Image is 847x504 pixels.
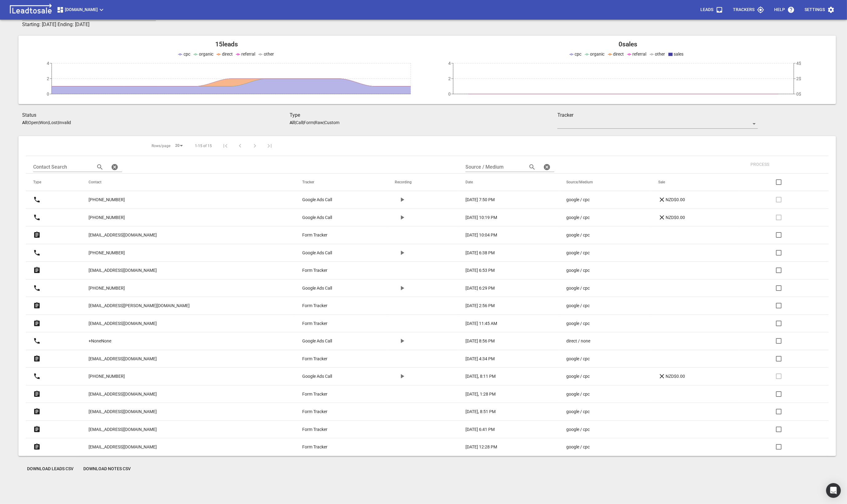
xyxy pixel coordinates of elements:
a: [PHONE_NUMBER] [89,245,125,260]
span: Rows/page [152,143,170,149]
a: google / cpc [567,303,634,309]
a: google / cpc [567,232,634,238]
p: [DATE] 2:56 PM [465,303,495,309]
div: Open Intercom Messenger [826,483,841,498]
p: google / cpc [567,250,590,256]
p: Google Ads Call [302,338,332,344]
p: Form Tracker [302,232,327,238]
p: [EMAIL_ADDRESS][DOMAIN_NAME] [89,232,157,238]
span: | [303,120,304,125]
a: [DATE], 1:28 PM [465,391,542,397]
p: [PHONE_NUMBER] [89,250,125,256]
p: Open [28,120,38,125]
p: [PHONE_NUMBER] [89,285,125,291]
h3: Status [22,111,290,119]
span: | [38,120,39,125]
p: [DATE] 10:19 PM [465,214,497,221]
button: Download Notes CSV [78,463,136,475]
a: [DATE] 12:28 PM [465,444,542,450]
a: google / cpc [567,214,634,221]
th: Sale [651,174,738,191]
p: [DATE] 6:41 PM [465,426,495,433]
p: [EMAIL_ADDRESS][PERSON_NAME][DOMAIN_NAME] [89,303,190,309]
p: google / cpc [567,214,590,221]
svg: Form [33,267,41,274]
p: Form Tracker [302,303,327,309]
span: 1-15 of 15 [195,143,212,149]
a: +NoneNone [89,334,111,349]
tspan: 4$ [796,61,801,66]
tspan: 0$ [796,92,801,96]
p: [DATE], 8:51 PM [465,408,496,415]
a: [DATE] 6:29 PM [465,285,542,291]
a: Google Ads Call [302,197,370,203]
p: Google Ads Call [302,250,332,256]
p: [EMAIL_ADDRESS][DOMAIN_NAME] [89,444,157,450]
svg: Form [33,408,41,415]
a: google / cpc [567,197,634,203]
a: [EMAIL_ADDRESS][DOMAIN_NAME] [89,404,157,419]
p: google / cpc [567,267,590,274]
span: | [295,120,296,125]
span: cpc [184,52,190,57]
p: [EMAIL_ADDRESS][DOMAIN_NAME] [89,391,157,397]
span: referral [241,52,255,57]
span: other [264,52,274,57]
a: [DATE] 2:56 PM [465,303,542,309]
p: google / cpc [567,426,590,433]
p: Call [296,120,303,125]
a: NZD$0.00 [658,373,721,380]
svg: Call [33,373,41,380]
a: [PHONE_NUMBER] [89,210,125,225]
aside: All [22,120,27,125]
a: google / cpc [567,320,634,327]
a: [DATE] 7:50 PM [465,197,542,203]
span: organic [590,52,605,57]
a: Google Ads Call [302,338,370,344]
aside: All [290,120,295,125]
p: Google Ads Call [302,373,332,380]
a: [DATE] 4:34 PM [465,356,542,362]
a: Google Ads Call [302,285,370,291]
p: Trackers [733,7,754,13]
tspan: 2 [47,76,49,81]
span: | [27,120,28,125]
p: [DATE] 6:29 PM [465,285,495,291]
svg: Call [33,249,41,256]
p: Google Ads Call [302,285,332,291]
a: [DATE] 6:41 PM [465,426,542,433]
th: Type [26,174,81,191]
p: NZD$0.00 [658,196,685,203]
span: other [655,52,665,57]
a: [EMAIL_ADDRESS][DOMAIN_NAME] [89,387,157,402]
a: [DATE] 8:56 PM [465,338,542,344]
a: Form Tracker [302,408,370,415]
a: google / cpc [567,426,634,433]
a: [EMAIL_ADDRESS][DOMAIN_NAME] [89,263,157,278]
h2: 0 sales [427,41,829,48]
p: Form Tracker [302,320,327,327]
a: [DATE] 11:45 AM [465,320,542,327]
a: Google Ads Call [302,250,370,256]
button: [DOMAIN_NAME] [54,4,108,16]
tspan: 2$ [796,76,801,81]
a: Form Tracker [302,267,370,274]
a: Google Ads Call [302,214,370,221]
p: Form Tracker [302,444,327,450]
span: | [57,120,58,125]
tspan: 4 [448,61,451,66]
a: [PHONE_NUMBER] [89,281,125,296]
a: [PHONE_NUMBER] [89,369,125,384]
th: Tracker [295,174,387,191]
th: Source/Medium [559,174,651,191]
a: Form Tracker [302,320,370,327]
p: +NoneNone [89,338,111,344]
svg: Form [33,443,41,451]
a: [EMAIL_ADDRESS][DOMAIN_NAME] [89,316,157,331]
p: google / cpc [567,197,590,203]
p: [DATE] 7:50 PM [465,197,495,203]
a: [EMAIL_ADDRESS][DOMAIN_NAME] [89,351,157,366]
button: Download Leads CSV [22,463,78,475]
span: referral [633,52,647,57]
tspan: 0 [47,92,49,96]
